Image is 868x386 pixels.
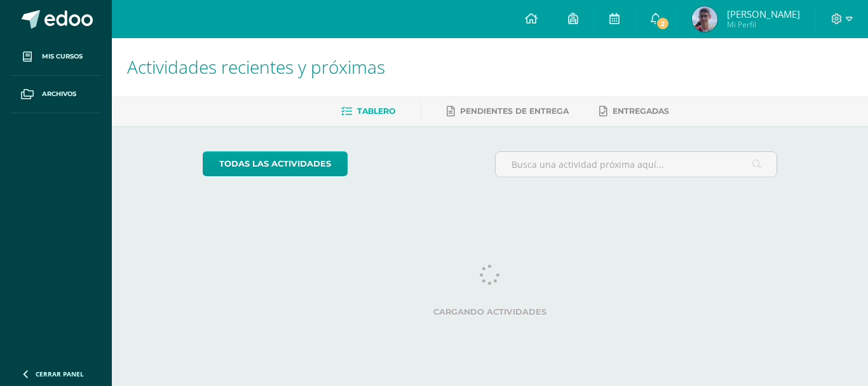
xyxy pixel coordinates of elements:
input: Busca una actividad próxima aquí... [496,152,777,177]
label: Cargando actividades [203,307,778,317]
span: Tablero [357,106,395,116]
a: Pendientes de entrega [447,101,569,121]
a: Archivos [10,76,102,113]
a: Entregadas [599,101,669,121]
a: Mis cursos [10,38,102,76]
span: Archivos [42,89,76,99]
span: Entregadas [613,106,669,116]
span: Mi Perfil [727,19,800,30]
span: Cerrar panel [36,369,84,378]
a: Tablero [341,101,395,121]
span: Actividades recientes y próximas [127,55,385,79]
img: 108c31ba970ce73aae4c542f034b0b86.png [692,6,717,32]
span: 2 [656,17,670,31]
a: todas las Actividades [203,151,348,176]
span: [PERSON_NAME] [727,8,800,20]
span: Pendientes de entrega [460,106,569,116]
span: Mis cursos [42,52,83,62]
